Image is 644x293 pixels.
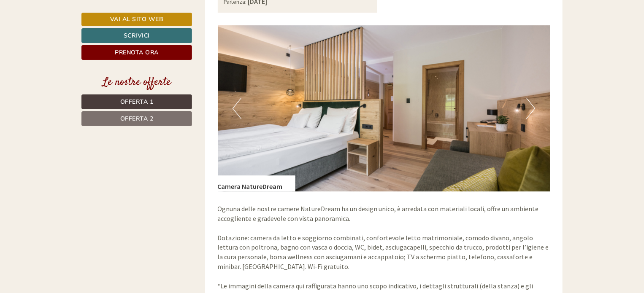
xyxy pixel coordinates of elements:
span: Offerta 1 [120,98,154,106]
button: Previous [233,98,241,119]
a: Prenota ora [81,45,192,60]
img: image [218,25,550,191]
button: Invia [290,222,333,237]
div: Buon giorno, come possiamo aiutarla? [6,23,128,48]
div: Le nostre offerte [81,75,192,90]
a: Vai al sito web [81,13,192,26]
div: Camera NatureDream [218,175,295,191]
div: [GEOGRAPHIC_DATA] [13,24,124,31]
button: Next [526,98,535,119]
div: [DATE] [151,6,181,21]
span: Offerta 2 [120,115,154,123]
small: 10:02 [13,41,124,47]
a: Scrivici [81,28,192,43]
